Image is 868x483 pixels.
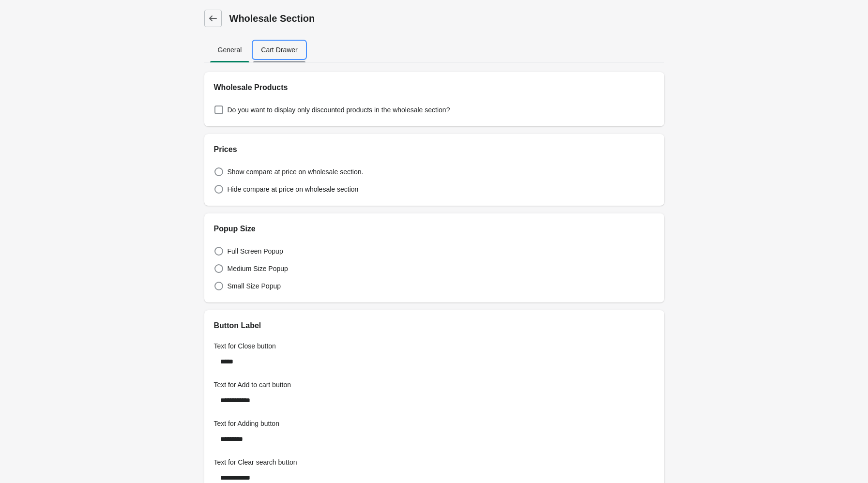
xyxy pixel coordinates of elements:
[214,341,276,351] label: Text for Close button
[228,246,283,256] span: Full Screen Popup
[214,144,655,155] h2: Prices
[214,82,655,93] h2: Wholesale Products
[214,320,655,332] h2: Button Label
[229,12,664,25] h1: Wholesale Section
[204,10,222,27] a: Dashboard
[214,419,279,428] label: Text for Adding button
[253,41,305,59] span: Cart Drawer
[228,184,359,194] span: Hide compare at price on wholesale section
[208,37,252,62] button: General
[214,457,297,467] label: Text for Clear search button
[214,380,291,390] label: Text for Add to cart button
[228,105,450,115] span: Do you want to display only discounted products in the wholesale section?
[228,167,364,177] span: Show compare at price on wholesale section.
[210,41,250,59] span: General
[214,223,655,235] h2: Popup Size
[228,281,281,291] span: Small Size Popup
[228,264,288,273] span: Medium Size Popup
